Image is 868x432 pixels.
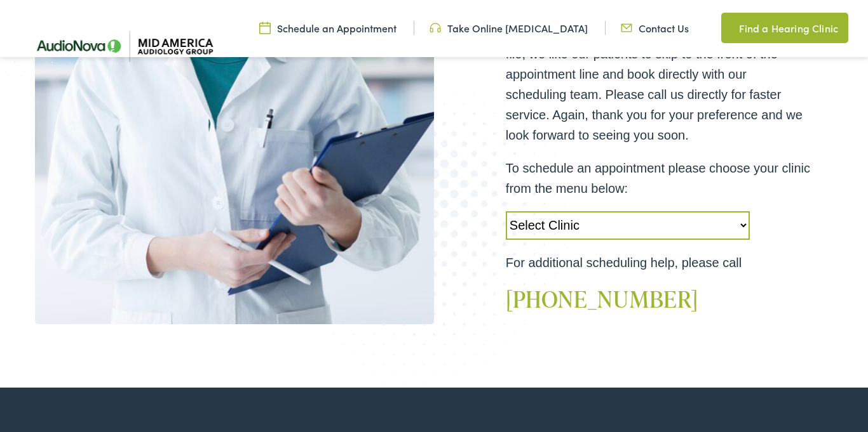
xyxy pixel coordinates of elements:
img: utility icon [259,21,271,35]
p: To schedule an appointment please choose your clinic from the menu below: [506,158,811,199]
img: utility icon [430,21,441,35]
img: utility icon [721,20,733,36]
img: utility icon [621,21,632,35]
a: Take Online [MEDICAL_DATA] [430,21,588,35]
a: Find a Hearing Clinic [721,13,848,43]
a: Schedule an Appointment [259,21,397,35]
a: [PHONE_NUMBER] [506,283,698,315]
a: Contact Us [621,21,689,35]
p: For additional scheduling help, please call [506,252,811,273]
